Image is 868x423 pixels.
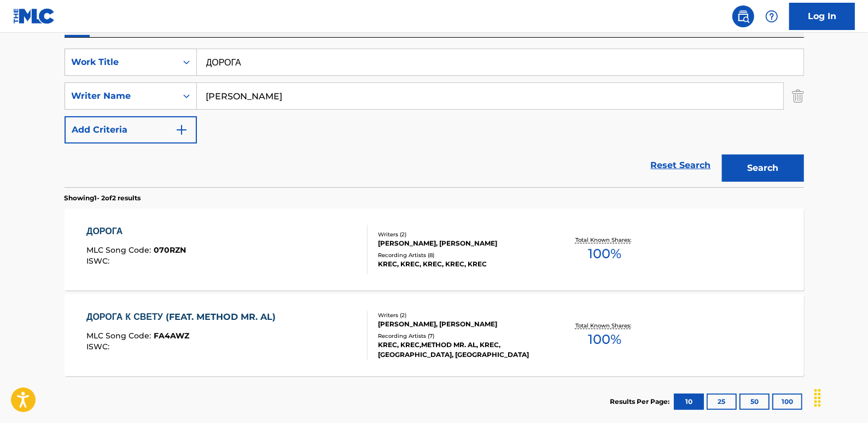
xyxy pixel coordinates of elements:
[86,342,112,351] span: ISWC :
[378,251,543,259] div: Recording Artists ( 8 )
[86,331,154,341] span: MLC Song Code :
[378,230,543,239] div: Writers ( 2 )
[378,259,543,269] div: KREC, KREC, KREC, KREC, KREC
[809,382,826,414] div: Drag
[761,5,783,27] div: Help
[13,8,55,24] img: MLC Logo
[737,10,750,23] img: search
[86,225,186,238] div: ДОРОГА
[378,239,543,248] div: [PERSON_NAME], [PERSON_NAME]
[86,256,112,266] span: ISWC :
[86,245,154,255] span: MLC Song Code :
[588,244,621,264] span: 100 %
[378,311,543,319] div: Writers ( 2 )
[575,236,634,244] p: Total Known Shares:
[154,245,186,255] span: 070RZN
[674,394,704,410] button: 10
[575,321,634,330] p: Total Known Shares:
[610,397,673,407] p: Results Per Page:
[645,153,716,177] a: Reset Search
[772,394,802,410] button: 100
[765,10,778,23] img: help
[65,116,197,144] button: Add Criteria
[72,56,170,69] div: Work Title
[789,3,855,30] a: Log In
[175,123,188,136] img: 9d2ae6d4665cec9f34b9.svg
[732,5,754,27] a: Public Search
[739,394,770,410] button: 50
[65,193,141,203] p: Showing 1 - 2 of 2 results
[86,311,281,324] div: ДОРОГА К СВЕТУ (FEAT. METHOD MR. AL)
[65,208,804,290] a: ДОРОГАMLC Song Code:070RZNISWC:Writers (2)[PERSON_NAME], [PERSON_NAME]Recording Artists (8)KREC, ...
[378,340,543,360] div: KREC, KREC,METHOD MR. AL, KREC, [GEOGRAPHIC_DATA], [GEOGRAPHIC_DATA]
[378,319,543,329] div: [PERSON_NAME], [PERSON_NAME]
[792,82,804,110] img: Delete Criterion
[72,90,170,103] div: Writer Name
[65,294,804,376] a: ДОРОГА К СВЕТУ (FEAT. METHOD MR. AL)MLC Song Code:FA4AWZISWC:Writers (2)[PERSON_NAME], [PERSON_NA...
[707,394,737,410] button: 25
[154,331,189,341] span: FA4AWZ
[813,371,868,423] iframe: Chat Widget
[588,330,621,349] span: 100 %
[65,49,804,187] form: Search Form
[378,332,543,340] div: Recording Artists ( 7 )
[722,154,804,182] button: Search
